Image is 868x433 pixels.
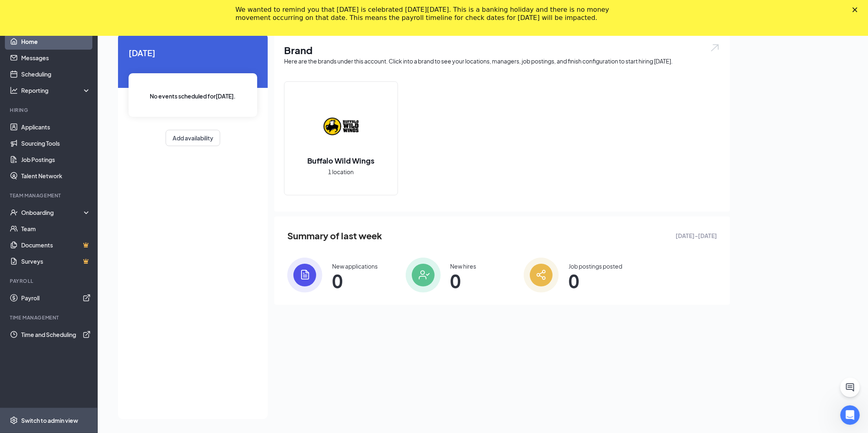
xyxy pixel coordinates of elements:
[21,253,91,269] a: SurveysCrown
[10,416,18,424] svg: Settings
[287,229,382,243] span: Summary of last week
[840,378,860,397] button: ChatActive
[450,273,477,288] span: 0
[853,7,861,12] div: Close
[710,43,720,52] img: open.6027fd2a22e1237b5b06.svg
[21,50,91,66] a: Messages
[284,43,720,57] h1: Brand
[166,130,220,146] button: Add availability
[21,66,91,82] a: Scheduling
[406,258,441,293] img: icon
[21,221,91,237] a: Team
[236,6,620,22] div: We wanted to remind you that [DATE] is celebrated [DATE][DATE]. This is a banking holiday and the...
[21,237,91,253] a: DocumentsCrown
[328,167,354,176] span: 1 location
[10,278,89,284] div: Payroll
[315,100,367,152] img: Buffalo Wild Wings
[287,258,322,293] img: icon
[21,208,84,216] div: Onboarding
[840,405,860,425] iframe: Intercom live chat
[21,33,91,50] a: Home
[10,86,18,94] svg: Analysis
[10,192,89,199] div: Team Management
[568,273,622,288] span: 0
[300,155,383,166] h2: Buffalo Wild Wings
[845,383,855,392] svg: ChatActive
[10,314,89,321] div: TIME MANAGEMENT
[150,92,236,101] span: No events scheduled for [DATE] .
[21,290,91,306] a: PayrollExternalLink
[332,262,378,270] div: New applications
[21,151,91,168] a: Job Postings
[450,262,477,270] div: New hires
[21,416,78,424] div: Switch to admin view
[21,135,91,151] a: Sourcing Tools
[332,273,378,288] span: 0
[676,231,717,240] span: [DATE] - [DATE]
[21,119,91,135] a: Applicants
[129,46,257,59] span: [DATE]
[10,107,89,114] div: Hiring
[10,208,18,216] svg: UserCheck
[524,258,559,293] img: icon
[568,262,622,270] div: Job postings posted
[21,86,91,94] div: Reporting
[284,57,720,65] div: Here are the brands under this account. Click into a brand to see your locations, managers, job p...
[21,326,91,343] a: Time and SchedulingExternalLink
[21,168,91,184] a: Talent Network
